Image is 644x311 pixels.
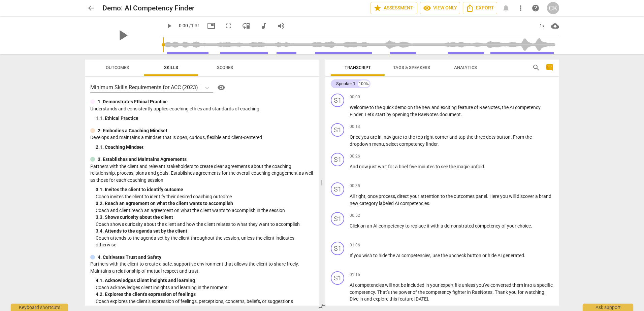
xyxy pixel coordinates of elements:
[441,194,446,199] span: to
[403,134,408,140] span: to
[350,112,362,117] span: Finder
[486,134,496,140] span: dots
[163,20,175,32] button: Play
[544,289,546,295] span: .
[395,105,408,110] span: demo
[362,112,365,117] span: .
[96,186,314,193] div: 3. 1. Invites the client to identify outcome
[350,296,359,302] span: Dive
[440,112,461,117] span: document
[420,194,441,199] span: attention
[96,144,314,151] div: 2. 1. Coaching Mindset
[345,65,371,70] span: Transcript
[331,153,344,166] div: Change speaker
[398,289,413,295] span: power
[484,164,485,169] span: .
[388,253,396,258] span: the
[418,164,436,169] span: minutes
[350,134,361,140] span: Once
[90,261,314,274] p: Partners with the client to create a safe, supportive environment that allows the client to share...
[496,134,511,140] span: button
[490,282,512,288] span: converted
[423,4,457,12] span: View only
[441,253,449,258] span: the
[350,183,360,189] span: 00:35
[277,22,285,30] span: volume_up
[350,289,375,295] span: competency
[430,223,441,229] span: with
[367,223,373,229] span: an
[90,83,198,91] p: Minimum Skills Requirements for ACC (2023)
[416,134,424,140] span: top
[258,20,270,32] button: Switch to audio player
[513,134,525,140] span: From
[517,223,531,229] span: choice
[96,228,314,235] div: 3. 4. Attends to the agenda set by the client
[474,134,486,140] span: three
[374,4,382,12] span: star
[96,207,314,214] p: Coach and client reach an agreement on what the client wants to accomplish in the session
[361,134,370,140] span: you
[531,223,532,229] span: .
[383,105,395,110] span: quick
[114,27,131,44] span: play_arrow
[96,221,314,228] p: Coach shows curiosity about the client and how the client relates to what they want to accomplish
[106,65,129,70] span: Outcomes
[472,289,492,295] span: RaeNotes
[225,22,233,30] span: fullscreen
[393,282,401,288] span: not
[583,304,633,311] div: Ask support
[435,134,449,140] span: corner
[350,153,360,159] span: 00:26
[378,164,388,169] span: wait
[455,282,462,288] span: file
[96,284,314,291] p: Coach acknowledges client insights and learning in the moment
[96,200,314,207] div: 3. 2. Reach an agreement on what the client wants to accomplish
[331,212,344,226] div: Change speaker
[189,23,200,28] span: / 1:31
[539,194,551,199] span: brand
[90,163,314,184] p: Partners with the client and relevant stakeholders to create clear agreements about the coaching ...
[414,105,422,110] span: the
[449,164,457,169] span: the
[11,304,68,311] div: Keyboard shortcuts
[379,194,395,199] span: process
[410,194,420,199] span: your
[426,141,438,147] span: finder
[388,164,395,169] span: for
[369,105,375,110] span: to
[165,22,173,30] span: play_arrow
[371,2,417,14] button: Assessment
[474,105,479,110] span: of
[359,201,379,206] span: category
[446,194,454,199] span: the
[515,105,541,110] span: competency
[398,296,414,302] span: feature
[377,289,391,295] span: That's
[98,127,167,134] p: 2. Embodies a Coaching Mindset
[529,2,542,14] a: Help
[454,65,477,70] span: Analytics
[350,223,360,229] span: Click
[385,282,393,288] span: will
[399,164,409,169] span: brief
[350,141,372,147] span: dropdown
[350,201,359,206] span: new
[427,223,430,229] span: it
[393,65,430,70] span: Tags & Speakers
[449,134,458,140] span: and
[396,253,401,258] span: AI
[524,282,533,288] span: into
[350,194,356,199] span: All
[260,22,268,30] span: audiotrack
[471,164,484,169] span: unfold
[457,164,471,169] span: magic
[413,289,418,295] span: of
[479,105,500,110] span: RaeNotes
[379,223,405,229] span: competency
[461,112,462,117] span: .
[392,112,410,117] span: opening
[411,223,427,229] span: replace
[96,115,314,122] div: 1. 1. Ethical Practice
[500,105,502,110] span: ,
